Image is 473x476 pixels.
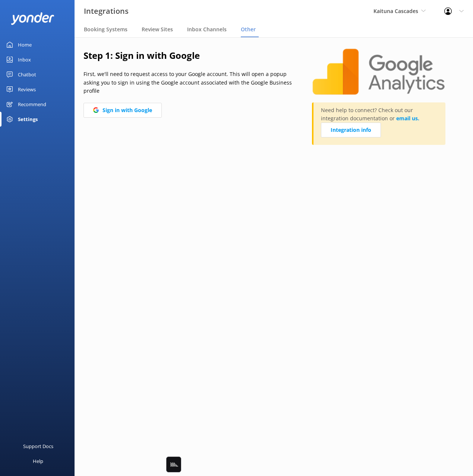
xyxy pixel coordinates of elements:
[312,48,445,95] img: google-analytics.png
[33,454,43,469] div: Help
[18,67,36,82] div: Chatbot
[83,103,162,118] button: Sign in with Google
[321,106,438,141] p: Need help to connect? Check out our integration documentation or
[23,439,53,454] div: Support Docs
[83,70,293,95] p: First, we'll need to request access to your Google account. This will open a popup asking you to ...
[18,52,31,67] div: Inbox
[11,12,54,25] img: yonder-white-logo.png
[373,7,418,15] span: Kaituna Cascades
[18,112,38,127] div: Settings
[18,97,46,112] div: Recommend
[142,26,173,33] span: Review Sites
[396,115,419,122] a: email us.
[18,82,36,97] div: Reviews
[187,26,227,33] span: Inbox Channels
[321,123,381,137] a: Integration info
[84,5,129,17] h3: Integrations
[84,26,127,33] span: Booking Systems
[241,26,256,33] span: Other
[83,48,293,63] h2: Step 1: Sign in with Google
[18,37,32,52] div: Home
